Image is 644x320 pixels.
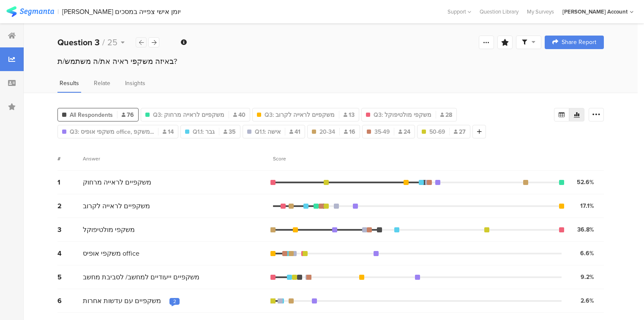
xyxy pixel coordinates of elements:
[57,155,83,163] div: #
[6,6,54,17] img: segmanta logo
[83,272,199,282] span: משקפיים ייעודיים למחשב/ לסביבת מחשב
[581,273,594,281] div: 9.2%
[125,79,145,88] span: Insights
[57,177,83,187] div: 1
[233,110,246,119] span: 40
[374,127,390,136] span: 35-49
[374,110,431,119] span: Q3: משקפי מולטיפוקל
[429,127,445,136] span: 50-69
[440,110,452,119] span: 28
[448,5,471,18] div: Support
[173,298,176,305] div: 2
[122,110,134,119] span: 76
[83,248,139,258] span: משקפי אופיס office
[83,201,150,211] span: משקפיים לראייה לקרוב
[62,8,181,16] div: [PERSON_NAME] יומן אישי צפייה במסכים
[57,296,83,306] div: 6
[523,8,558,16] a: My Surveys
[289,127,300,136] span: 41
[581,296,594,305] div: 2.6%
[265,110,335,119] span: Q3: משקפיים לראייה לקרוב
[57,248,83,258] div: 4
[94,79,110,88] span: Relate
[57,7,59,17] div: |
[580,249,594,258] div: 6.6%
[193,127,215,136] span: Q1.1: גבר
[577,225,594,234] div: 36.8%
[454,127,466,136] span: 27
[224,127,236,136] span: 35
[153,110,224,119] span: Q3: משקפיים לראייה מרחוק
[83,296,161,306] span: משקפיים עם עדשות אחרות
[83,177,151,187] span: משקפיים לראייה מרחוק
[398,127,410,136] span: 24
[83,225,135,234] span: משקפי מולטיפוקל
[577,178,594,187] div: 52.6%
[57,201,83,211] div: 2
[60,79,79,88] span: Results
[57,56,604,67] div: באיזה משקפי ראיה את/ה משתמש/ת?
[255,127,281,136] span: Q1.1: אישה
[562,8,628,16] div: [PERSON_NAME] Account
[475,8,523,16] a: Question Library
[70,110,113,119] span: All Respondents
[163,127,174,136] span: 14
[562,39,596,45] span: Share Report
[83,155,100,163] div: Answer
[344,110,355,119] span: 13
[57,36,100,49] b: Question 3
[70,127,154,136] span: Q3: משקפי אופיס office, משקפ...
[319,127,335,136] span: 20-34
[102,36,105,49] span: /
[107,36,117,49] span: 25
[57,225,83,234] div: 3
[273,155,291,163] div: Score
[57,272,83,282] div: 5
[580,201,594,210] div: 17.1%
[344,127,355,136] span: 16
